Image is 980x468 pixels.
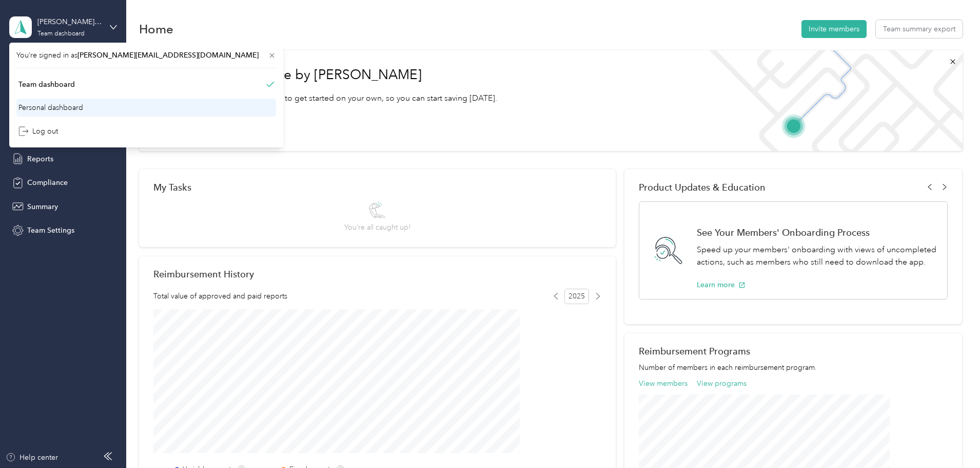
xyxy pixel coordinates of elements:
[153,182,601,193] div: My Tasks
[153,269,254,279] h2: Reimbursement History
[639,182,766,193] span: Product Updates & Education
[639,378,688,389] button: View members
[153,291,287,302] span: Total value of approved and paid reports
[27,225,74,236] span: Team Settings
[153,92,497,105] p: Read our step-by-[PERSON_NAME] to get started on your own, so you can start saving [DATE].
[801,20,867,38] button: Invite members
[876,20,963,38] button: Team summary export
[564,289,589,304] span: 2025
[153,67,497,83] h1: Welcome to Everlance by [PERSON_NAME]
[699,50,962,151] img: Welcome to everlance
[37,31,85,37] div: Team dashboard
[344,222,410,233] span: You’re all caught up!
[923,410,980,468] iframe: Everlance-gr Chat Button Frame
[18,79,75,90] div: Team dashboard
[639,362,948,373] p: Number of members in each reimbursement program.
[16,50,276,61] span: You’re signed in as
[27,154,53,164] span: Reports
[697,378,747,389] button: View programs
[18,102,83,113] div: Personal dashboard
[6,452,58,463] button: Help center
[697,244,936,269] p: Speed up your members' onboarding with views of uncompleted actions, such as members who still ne...
[18,126,58,137] div: Log out
[77,51,259,60] span: [PERSON_NAME][EMAIL_ADDRESS][DOMAIN_NAME]
[139,24,173,34] h1: Home
[697,279,746,290] button: Learn more
[639,346,948,357] h2: Reimbursement Programs
[27,201,58,212] span: Summary
[37,16,102,27] div: [PERSON_NAME][EMAIL_ADDRESS][DOMAIN_NAME]
[27,177,68,188] span: Compliance
[697,227,936,238] h1: See Your Members' Onboarding Process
